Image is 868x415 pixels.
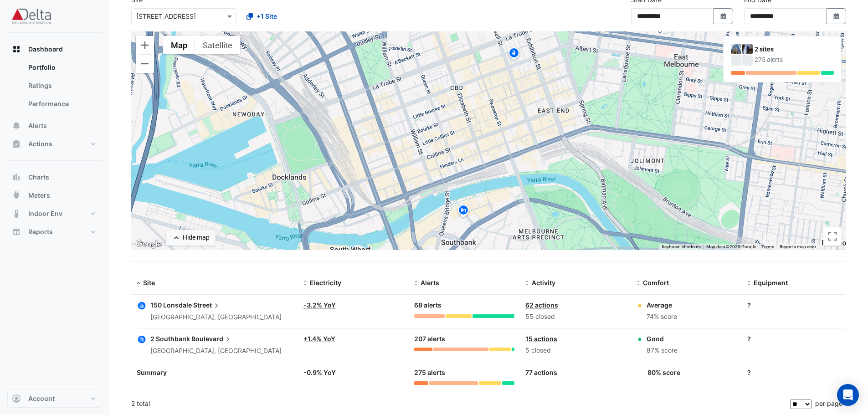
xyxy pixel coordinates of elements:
span: Dashboard [28,45,63,54]
span: Alerts [421,279,439,287]
button: Hide map [166,230,216,246]
a: +1.4% YoY [303,335,335,343]
a: -3.2% YoY [303,301,336,309]
a: Portfolio [21,58,102,77]
button: Show satellite imagery [195,36,240,54]
div: 55 closed [525,312,626,322]
span: Summary [137,369,167,376]
button: Account [7,389,102,408]
div: 80% score [647,368,680,377]
button: Zoom in [136,36,154,54]
img: site-pin.svg [507,46,521,62]
span: per page [815,400,842,407]
span: Equipment [754,279,788,287]
app-icon: Dashboard [12,45,21,54]
img: 150 Lonsdale Street [731,44,741,54]
span: Indoor Env [28,209,62,218]
a: Open this area in Google Maps (opens a new window) [134,238,164,250]
a: Performance [21,95,102,113]
button: Alerts [7,117,102,135]
div: 2 total [131,392,788,415]
span: Activity [532,279,555,287]
app-icon: Actions [12,139,21,149]
div: [GEOGRAPHIC_DATA], [GEOGRAPHIC_DATA] [150,346,282,356]
div: 275 alerts [755,55,834,65]
div: Average [647,300,677,310]
span: 2 Southbank [150,335,190,343]
a: Report a map error [780,244,816,249]
div: [GEOGRAPHIC_DATA], [GEOGRAPHIC_DATA] [150,312,282,323]
div: ? [747,300,847,310]
button: Keyboard shortcuts [662,244,701,250]
a: 15 actions [525,335,557,343]
div: 2 sites [755,45,834,54]
app-icon: Alerts [12,121,21,130]
a: 62 actions [525,301,558,309]
button: Toggle fullscreen view [823,227,842,246]
button: Reports [7,223,102,241]
button: Dashboard [7,40,102,58]
div: 207 alerts [414,334,514,344]
div: 275 alerts [414,368,514,378]
img: 2 Southbank Boulevard [742,44,753,54]
app-icon: Meters [12,191,21,200]
div: ? [747,334,847,343]
span: Electricity [310,279,341,287]
div: 74% score [647,312,677,322]
img: Google [134,238,164,250]
span: 150 Lonsdale [150,301,192,309]
span: Alerts [28,121,47,130]
app-icon: Indoor Env [12,209,21,218]
button: Zoom out [136,55,154,73]
span: Street [193,300,221,310]
div: Good [647,334,678,343]
span: Charts [28,173,49,182]
div: 87% score [647,345,678,356]
div: Hide map [183,233,210,242]
span: Boulevard [191,334,232,344]
button: Meters [7,186,102,205]
button: Actions [7,135,102,153]
button: Show street map [163,36,195,54]
img: Company Logo [11,7,52,26]
img: site-pin.svg [456,204,471,220]
app-icon: Reports [12,227,21,236]
a: Terms (opens in new tab) [761,244,774,249]
div: 77 actions [525,368,626,377]
div: Dashboard [7,58,102,117]
button: +1 Site [241,8,283,24]
span: Site [143,279,155,287]
span: Comfort [643,279,669,287]
span: Account [28,394,55,403]
span: Meters [28,191,50,200]
span: Actions [28,139,52,149]
span: Reports [28,227,53,236]
div: -0.9% YoY [303,368,404,377]
button: Charts [7,168,102,186]
div: 5 closed [525,345,626,356]
div: 68 alerts [414,300,514,311]
div: Open Intercom Messenger [837,384,859,406]
fa-icon: Select Date [832,12,841,20]
span: +1 Site [257,11,277,21]
span: Map data ©2025 Google [706,244,756,249]
fa-icon: Select Date [719,12,728,20]
app-icon: Charts [12,173,21,182]
div: ? [747,368,847,377]
a: Ratings [21,77,102,95]
button: Indoor Env [7,205,102,223]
